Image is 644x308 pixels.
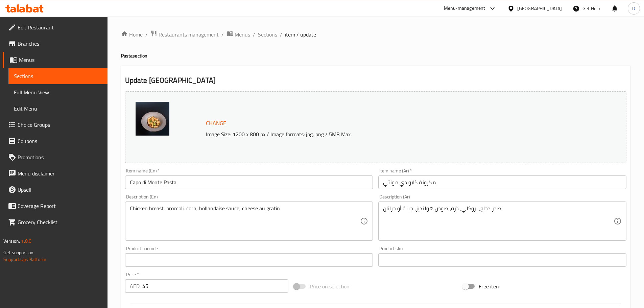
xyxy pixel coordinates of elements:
[18,23,102,31] span: Edit Restaurant
[130,282,140,290] p: AED
[3,117,108,133] a: Choice Groups
[221,30,224,39] li: /
[3,198,108,214] a: Coverage Report
[258,30,277,39] a: Sections
[142,279,289,293] input: Please enter price
[21,237,31,245] span: 1.0.0
[378,175,626,189] input: Enter name Ar
[121,30,143,39] a: Home
[3,214,108,230] a: Grocery Checklist
[18,40,102,48] span: Branches
[130,205,360,237] textarea: Chicken breast, broccoli, corn, hollandaise sauce, cheese au gratin
[203,130,564,138] p: Image Size: 1200 x 800 px / Image formats: jpg, png / 5MB Max.
[14,72,102,80] span: Sections
[235,30,250,39] span: Menus
[206,118,226,128] span: Change
[253,30,255,39] li: /
[14,104,102,113] span: Edit Menu
[3,165,108,182] a: Menu disclaimer
[121,52,630,59] h4: Pasta section
[18,169,102,177] span: Menu disclaimer
[18,121,102,129] span: Choice Groups
[136,102,169,136] img: Capo_di_Monte638926936588260428.jpg
[150,30,219,39] a: Restaurants management
[280,30,282,39] li: /
[203,116,229,130] button: Change
[125,75,626,86] h2: Update [GEOGRAPHIC_DATA]
[444,4,485,13] div: Menu-management
[3,19,108,35] a: Edit Restaurant
[378,253,626,267] input: Please enter product sku
[3,237,20,245] span: Version:
[479,282,500,290] span: Free item
[18,186,102,194] span: Upsell
[226,30,250,39] a: Menus
[19,56,102,64] span: Menus
[3,52,108,68] a: Menus
[3,255,46,264] a: Support.OpsPlatform
[125,253,373,267] input: Please enter product barcode
[18,153,102,161] span: Promotions
[3,248,34,257] span: Get support on:
[125,175,373,189] input: Enter name En
[14,88,102,96] span: Full Menu View
[285,30,316,39] span: item / update
[3,133,108,149] a: Coupons
[8,100,108,117] a: Edit Menu
[18,137,102,145] span: Coupons
[18,202,102,210] span: Coverage Report
[8,84,108,100] a: Full Menu View
[145,30,148,39] li: /
[3,35,108,52] a: Branches
[517,5,562,12] div: [GEOGRAPHIC_DATA]
[121,30,630,39] nav: breadcrumb
[3,182,108,198] a: Upsell
[632,5,635,12] span: D
[3,149,108,165] a: Promotions
[310,282,350,290] span: Price on selection
[18,218,102,226] span: Grocery Checklist
[383,205,614,237] textarea: صدر دجاج، بروكلي، ذرة، صوص هولنديز، جبنة أو جراتان
[8,68,108,84] a: Sections
[159,30,219,39] span: Restaurants management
